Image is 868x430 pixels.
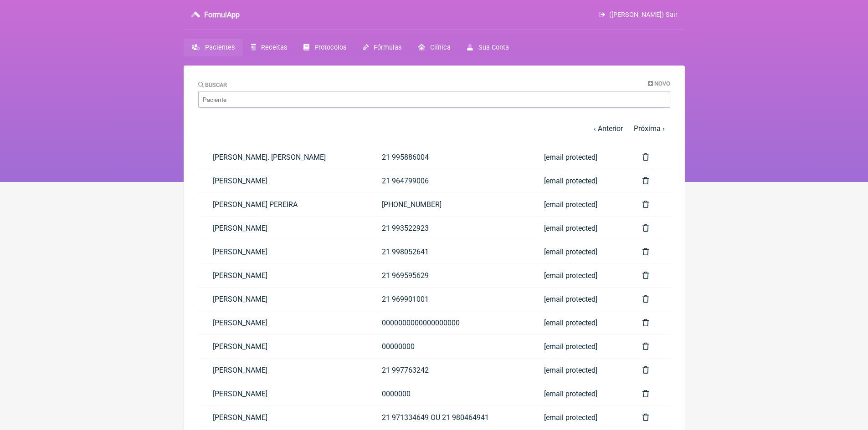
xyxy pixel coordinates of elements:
[261,44,287,51] span: Receitas
[367,335,529,358] a: 00000000
[198,240,368,263] a: [PERSON_NAME]
[430,44,451,51] span: Clínica
[529,146,628,169] a: [email protected]
[529,406,628,429] a: [email protected]
[243,39,295,56] a: Receitas
[410,39,459,56] a: Clínica
[367,264,529,287] a: 21 969595629
[198,169,368,192] a: [PERSON_NAME]
[314,44,346,51] span: Protocolos
[529,193,628,216] a: [email protected]
[367,382,529,405] a: 0000000
[198,146,368,169] a: [PERSON_NAME]. [PERSON_NAME]
[529,217,628,240] a: [email protected]
[544,390,597,398] span: [email protected]
[367,146,529,169] a: 21 995886004
[367,359,529,382] a: 21 997763242
[367,311,529,334] a: 0000000000000000000
[544,153,597,162] span: [email protected]
[529,240,628,263] a: [email protected]
[198,91,670,108] input: Paciente
[295,39,354,56] a: Protocolos
[198,81,227,88] label: Buscar
[459,39,517,56] a: Sua Conta
[367,406,529,429] a: 21 971334649 OU 21 980464941
[529,382,628,405] a: [email protected]
[367,217,529,240] a: 21 993522923
[544,271,597,280] span: [email protected]
[198,406,368,429] a: [PERSON_NAME]
[354,39,410,56] a: Fórmulas
[544,366,597,374] span: [email protected]
[367,169,529,192] a: 21 964799006
[594,124,623,133] a: ‹ Anterior
[648,80,670,87] a: Novo
[478,44,509,51] span: Sua Conta
[544,224,597,233] span: [email protected]
[198,335,368,358] a: [PERSON_NAME]
[544,200,597,209] span: [email protected]
[529,288,628,311] a: [email protected]
[198,119,670,138] nav: pager
[374,44,401,51] span: Fórmulas
[198,311,368,334] a: [PERSON_NAME]
[529,359,628,382] a: [email protected]
[544,248,597,256] span: [email protected]
[544,295,597,304] span: [email protected]
[654,80,670,87] span: Novo
[529,335,628,358] a: [email protected]
[198,217,368,240] a: [PERSON_NAME]
[205,44,235,51] span: Pacientes
[198,193,368,216] a: [PERSON_NAME] PEREIRA
[544,342,597,351] span: [email protected]
[367,193,529,216] a: [PHONE_NUMBER]
[367,288,529,311] a: 21 969901001
[198,264,368,287] a: [PERSON_NAME]
[204,10,240,19] h3: FormulApp
[367,240,529,263] a: 21 998052641
[609,11,678,19] span: ([PERSON_NAME]) Sair
[529,311,628,334] a: [email protected]
[599,11,677,19] a: ([PERSON_NAME]) Sair
[634,124,665,133] a: Próxima ›
[198,382,368,405] a: [PERSON_NAME]
[529,169,628,192] a: [email protected]
[184,39,243,56] a: Pacientes
[544,177,597,185] span: [email protected]
[198,288,368,311] a: [PERSON_NAME]
[544,413,597,422] span: [email protected]
[544,319,597,327] span: [email protected]
[529,264,628,287] a: [email protected]
[198,359,368,382] a: [PERSON_NAME]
